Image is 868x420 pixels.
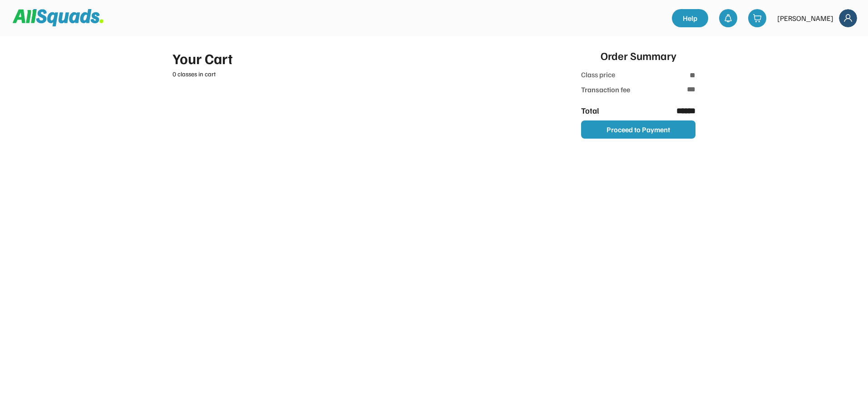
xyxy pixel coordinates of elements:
img: bell-03%20%281%29.svg [724,14,733,23]
div: Your Cart [173,47,548,69]
button: Proceed to Payment [581,120,695,139]
div: 0 classes in cart [173,69,548,79]
div: Order Summary [601,47,676,64]
a: Help [672,9,708,27]
img: Squad%20Logo.svg [13,9,104,26]
img: Frame%2018.svg [839,9,857,27]
img: shopping-cart-01%20%281%29.svg [753,14,762,23]
div: Class price [581,69,631,81]
div: Transaction fee [581,84,631,95]
div: [PERSON_NAME] [777,13,833,24]
div: Total [581,105,631,117]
